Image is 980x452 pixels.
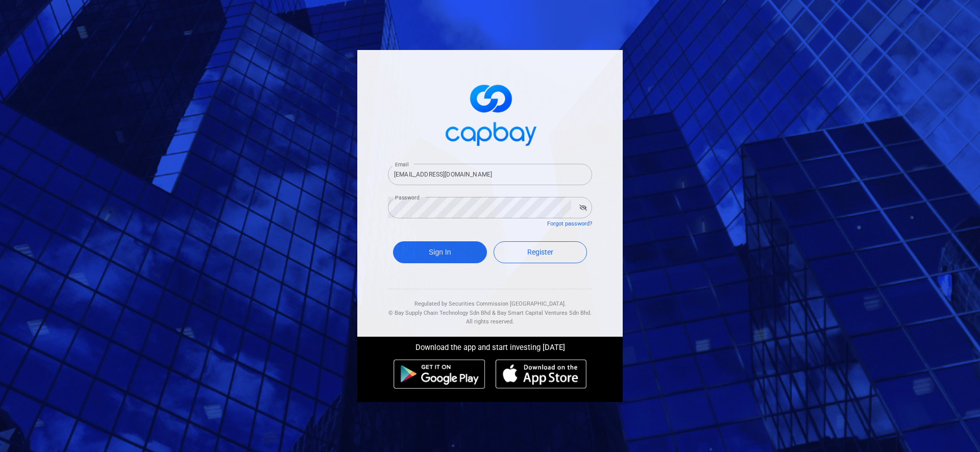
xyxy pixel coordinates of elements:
span: Register [527,248,553,256]
img: ios [496,359,586,389]
span: Bay Smart Capital Ventures Sdn Bhd. [497,310,592,316]
label: Password [395,194,420,202]
label: Email [395,161,408,168]
div: Regulated by Securities Commission [GEOGRAPHIC_DATA]. & All rights reserved. [388,289,592,327]
div: Download the app and start investing [DATE] [350,337,630,354]
span: © Bay Supply Chain Technology Sdn Bhd [388,310,491,316]
a: Forgot password? [547,220,592,227]
button: Sign In [393,241,487,263]
img: logo [439,76,541,152]
a: Register [494,241,587,263]
img: android [394,359,485,389]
